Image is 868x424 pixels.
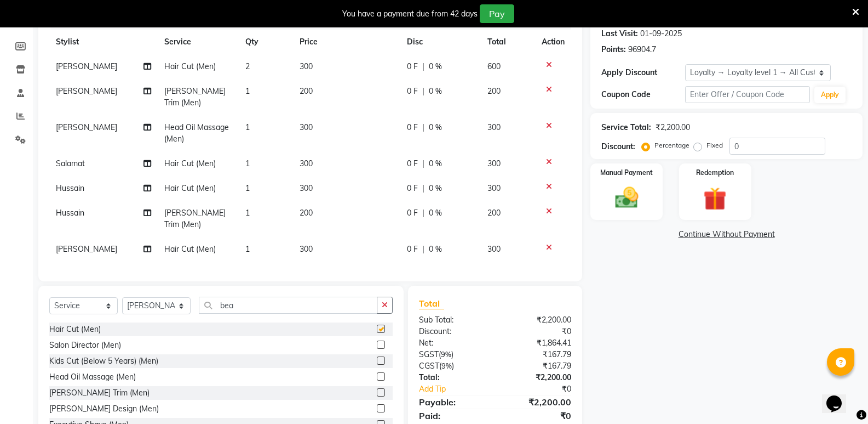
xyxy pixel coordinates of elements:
[487,61,501,71] span: 600
[164,61,216,71] span: Hair Cut (Men)
[429,122,442,133] span: 0 %
[601,89,685,100] div: Coupon Code
[495,409,579,422] div: ₹0
[480,4,514,23] button: Pay
[300,244,313,254] span: 300
[593,229,860,240] a: Continue Without Payment
[407,86,418,97] span: 0 F
[300,122,313,132] span: 300
[245,159,250,168] span: 1
[640,28,682,39] div: 01-09-2025
[300,208,313,218] span: 200
[300,61,313,71] span: 300
[245,86,250,96] span: 1
[158,30,239,54] th: Service
[164,183,216,193] span: Hair Cut (Men)
[487,208,501,218] span: 200
[245,183,250,193] span: 1
[429,86,442,97] span: 0 %
[164,159,216,168] span: Hair Cut (Men)
[495,372,579,383] div: ₹2,200.00
[419,298,444,309] span: Total
[685,86,810,103] input: Enter Offer / Coupon Code
[199,297,377,314] input: Search or Scan
[411,360,495,372] div: ( )
[293,30,400,54] th: Price
[487,86,501,96] span: 200
[419,361,439,371] span: CGST
[49,371,136,383] div: Head Oil Massage (Men)
[49,403,159,415] div: [PERSON_NAME] Design (Men)
[245,122,250,132] span: 1
[422,207,424,219] span: |
[429,61,442,72] span: 0 %
[487,159,501,168] span: 300
[495,360,579,372] div: ₹167.79
[422,244,424,255] span: |
[407,183,418,194] span: 0 F
[245,61,250,71] span: 2
[49,30,158,54] th: Stylist
[245,208,250,218] span: 1
[56,61,117,71] span: [PERSON_NAME]
[300,183,313,193] span: 300
[239,30,293,54] th: Qty
[300,86,313,96] span: 200
[601,67,685,78] div: Apply Discount
[300,159,313,168] span: 300
[600,168,653,178] label: Manual Payment
[342,8,478,20] div: You have a payment due from 42 days
[411,337,495,349] div: Net:
[495,395,579,409] div: ₹2,200.00
[601,44,626,55] div: Points:
[487,244,501,254] span: 300
[509,383,579,395] div: ₹0
[495,349,579,360] div: ₹167.79
[411,349,495,360] div: ( )
[422,122,424,133] span: |
[245,244,250,254] span: 1
[56,244,117,254] span: [PERSON_NAME]
[56,183,84,193] span: Hussain
[487,183,501,193] span: 300
[696,168,734,178] label: Redemption
[495,314,579,326] div: ₹2,200.00
[411,372,495,383] div: Total:
[56,159,85,168] span: Salamat
[422,158,424,169] span: |
[56,122,117,132] span: [PERSON_NAME]
[822,380,857,413] iframe: chat widget
[56,208,84,218] span: Hussain
[411,383,509,395] a: Add Tip
[601,28,638,39] div: Last Visit:
[407,122,418,133] span: 0 F
[656,122,690,133] div: ₹2,200.00
[601,141,635,152] div: Discount:
[654,140,689,150] label: Percentage
[441,361,452,370] span: 9%
[411,395,495,409] div: Payable:
[422,183,424,194] span: |
[411,409,495,422] div: Paid:
[49,355,158,367] div: Kids Cut (Below 5 Years) (Men)
[411,326,495,337] div: Discount:
[481,30,535,54] th: Total
[411,314,495,326] div: Sub Total:
[164,122,229,144] span: Head Oil Massage (Men)
[422,86,424,97] span: |
[495,337,579,349] div: ₹1,864.41
[535,30,571,54] th: Action
[814,87,846,103] button: Apply
[429,207,442,219] span: 0 %
[164,244,216,254] span: Hair Cut (Men)
[422,61,424,72] span: |
[441,350,451,359] span: 9%
[164,208,226,229] span: [PERSON_NAME] Trim (Men)
[407,244,418,255] span: 0 F
[419,349,439,359] span: SGST
[608,184,646,211] img: _cash.svg
[601,122,651,133] div: Service Total:
[495,326,579,337] div: ₹0
[429,244,442,255] span: 0 %
[407,207,418,219] span: 0 F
